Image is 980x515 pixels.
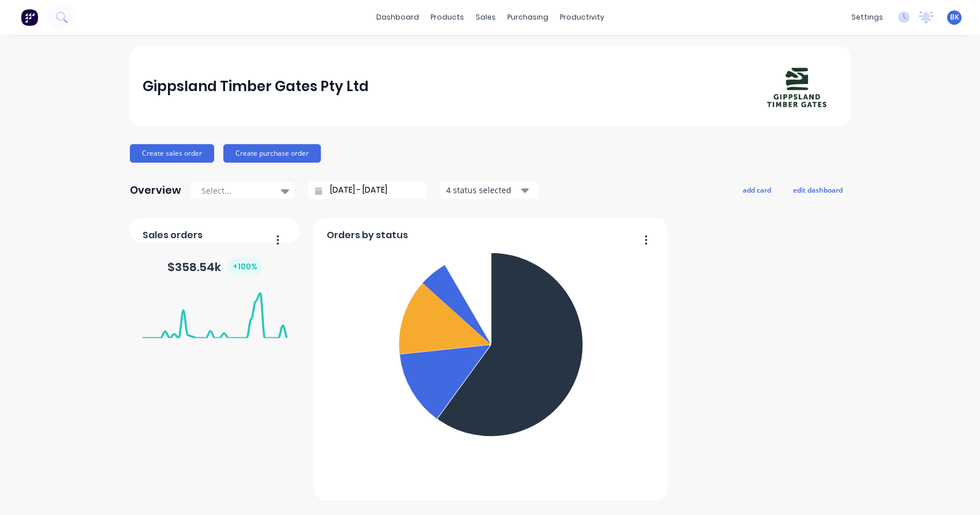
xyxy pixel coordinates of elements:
[371,9,425,26] a: dashboard
[440,182,538,199] button: 4 status selected
[757,59,837,113] img: Gippsland Timber Gates Pty Ltd
[327,228,408,242] span: Orders by status
[228,257,262,276] div: + 100 %
[554,9,610,26] div: productivity
[223,144,321,163] button: Create purchase order
[167,257,262,276] div: $ 358.54k
[130,144,214,163] button: Create sales order
[425,9,470,26] div: products
[735,182,779,197] button: add card
[143,75,369,98] div: Gippsland Timber Gates Pty Ltd
[446,184,519,196] div: 4 status selected
[786,182,850,197] button: edit dashboard
[130,179,181,202] div: Overview
[21,9,38,26] img: Factory
[846,9,889,26] div: settings
[143,228,203,242] span: Sales orders
[502,9,554,26] div: purchasing
[950,12,959,22] span: BK
[470,9,502,26] div: sales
